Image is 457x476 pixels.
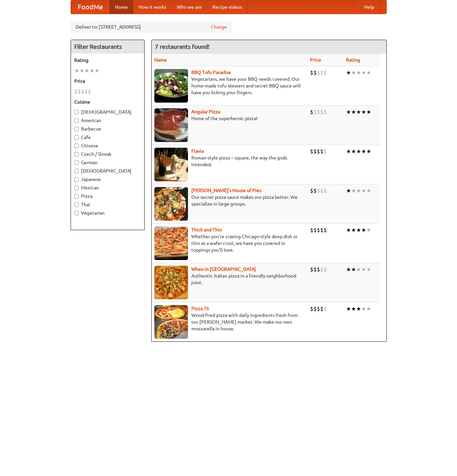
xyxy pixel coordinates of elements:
[191,188,261,193] a: [PERSON_NAME]'s House of Pies
[361,69,366,76] li: ★
[154,187,188,221] img: luigis.jpg
[74,117,141,124] label: American
[361,187,366,194] li: ★
[323,148,327,155] li: $
[356,69,361,76] li: ★
[346,305,351,313] li: ★
[310,305,313,313] li: $
[74,193,141,199] label: Pizza
[323,108,327,116] li: $
[366,266,371,273] li: ★
[74,127,79,131] input: Barbecue
[346,148,351,155] li: ★
[313,69,317,76] li: $
[79,67,84,74] li: ★
[317,266,320,273] li: $
[154,194,305,207] p: Our secret pizza sauce makes our pizza better. We specialize in large groups.
[154,154,305,168] p: Roman-style pizza -- square, the way the gods intended.
[366,108,371,116] li: ★
[74,125,141,132] label: Barbecue
[346,226,351,234] li: ★
[74,144,79,148] input: Chinese
[317,69,320,76] li: $
[74,78,141,84] h5: Price
[155,43,210,50] ng-pluralize: 7 restaurants found!
[74,201,141,208] label: Thai
[74,194,79,198] input: Pizza
[133,0,172,14] a: How it works
[74,168,141,174] label: [DEMOGRAPHIC_DATA]
[313,108,317,116] li: $
[74,186,79,190] input: Mexican
[320,266,323,273] li: $
[191,148,204,154] a: Flavia
[191,266,256,272] a: When in [GEOGRAPHIC_DATA]
[351,108,356,116] li: ★
[346,187,351,194] li: ★
[323,266,327,273] li: $
[346,69,351,76] li: ★
[313,226,317,234] li: $
[154,69,188,103] img: tofuparadise.jpg
[310,226,313,234] li: $
[351,226,356,234] li: ★
[361,305,366,313] li: ★
[361,226,366,234] li: ★
[74,211,79,215] input: Vegetarian
[323,69,327,76] li: $
[310,57,321,63] a: Price
[74,177,79,182] input: Japanese
[71,40,144,53] h4: Filter Restaurants
[313,266,317,273] li: $
[154,115,305,122] p: Home of the superheroic pizza!
[356,226,361,234] li: ★
[346,108,351,116] li: ★
[366,69,371,76] li: ★
[154,226,188,260] img: thick.jpg
[71,0,110,14] a: FoodMe
[191,306,209,311] b: Pizza 76
[317,108,320,116] li: $
[366,187,371,194] li: ★
[74,176,141,183] label: Japanese
[84,67,89,74] li: ★
[74,67,79,74] li: ★
[74,159,141,166] label: German
[88,88,91,95] li: $
[191,109,220,114] b: Angular Pizza
[320,226,323,234] li: $
[317,226,320,234] li: $
[74,109,141,115] label: [DEMOGRAPHIC_DATA]
[191,70,231,75] a: BBQ Tofu Paradise
[320,148,323,155] li: $
[74,57,141,64] h5: Rating
[154,305,188,339] img: pizza76.jpg
[172,0,207,14] a: Who we are
[323,226,327,234] li: $
[320,69,323,76] li: $
[191,227,222,232] a: Thick and Thin
[351,69,356,76] li: ★
[310,266,313,273] li: $
[313,187,317,194] li: $
[317,148,320,155] li: $
[320,187,323,194] li: $
[74,151,141,157] label: Czech / Slovak
[356,266,361,273] li: ★
[317,187,320,194] li: $
[110,0,133,14] a: Home
[323,187,327,194] li: $
[74,135,79,140] input: Cafe
[320,108,323,116] li: $
[310,69,313,76] li: $
[366,148,371,155] li: ★
[361,108,366,116] li: ★
[356,305,361,313] li: ★
[346,266,351,273] li: ★
[313,148,317,155] li: $
[74,160,79,165] input: German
